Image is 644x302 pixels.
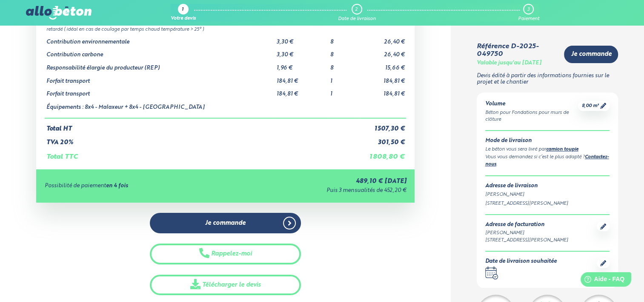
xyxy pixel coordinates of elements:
[275,58,328,72] td: 1,96 €
[150,244,301,264] button: Rappelez-moi
[275,32,328,46] td: 3,30 €
[361,32,406,46] td: 26,40 €
[26,6,92,20] img: allobéton
[361,146,406,161] td: 1 808,80 €
[485,229,568,237] div: [PERSON_NAME]
[477,43,558,58] div: Référence D-2025-049750
[328,58,361,72] td: 8
[485,183,610,189] div: Adresse de livraison
[485,237,568,244] div: [STREET_ADDRESS][PERSON_NAME]
[338,16,376,22] div: Date de livraison
[45,183,230,189] div: Possibilité de paiement
[361,58,406,72] td: 15,66 €
[328,32,361,46] td: 8
[45,32,275,46] td: Contribution environnementale
[485,200,610,207] div: [STREET_ADDRESS][PERSON_NAME]
[328,45,361,58] td: 8
[568,269,635,293] iframe: Help widget launcher
[45,118,361,133] td: Total HT
[45,98,275,118] td: Équipements : 8x4 - Malaxeur + 8x4 - [GEOGRAPHIC_DATA]
[205,220,246,227] span: Je commande
[477,60,541,67] div: Valable jusqu'au [DATE]
[485,146,610,154] div: Le béton vous sera livré par
[546,147,578,152] a: camion toupie
[361,72,406,85] td: 184,81 €
[328,84,361,98] td: 1
[45,84,275,98] td: Forfait transport
[45,146,361,161] td: Total TTC
[485,258,557,265] div: Date de livraison souhaitée
[171,16,196,22] div: Votre devis
[45,132,361,146] td: TVA 20%
[150,213,301,234] a: Je commande
[361,45,406,58] td: 26,40 €
[518,16,539,22] div: Paiement
[45,72,275,85] td: Forfait transport
[106,183,128,189] strong: en 4 fois
[275,45,328,58] td: 3,30 €
[275,84,328,98] td: 184,81 €
[230,188,406,194] div: Puis 3 mensualités de 452,20 €
[485,191,610,198] div: [PERSON_NAME]
[182,7,183,13] div: 1
[45,58,275,72] td: Responsabilité élargie du producteur (REP)
[355,7,358,12] div: 2
[328,72,361,85] td: 1
[171,4,196,22] a: 1 Votre devis
[150,275,301,296] a: Télécharger le devis
[485,154,610,169] div: Vous vous demandez si c’est le plus adapté ? .
[45,25,406,32] td: retardé ( idéal en cas de coulage par temps chaud température > 25° )
[477,73,618,85] p: Devis édité à partir des informations fournies sur le projet et le chantier
[361,84,406,98] td: 184,81 €
[338,4,376,22] a: 2 Date de livraison
[527,7,529,12] div: 3
[275,72,328,85] td: 184,81 €
[45,45,275,58] td: Contribution carbone
[571,51,611,58] span: Je commande
[485,222,568,228] div: Adresse de facturation
[485,138,610,144] div: Mode de livraison
[361,118,406,133] td: 1 507,30 €
[485,109,578,124] div: Béton pour Fondations pour murs de clôture
[361,132,406,146] td: 301,50 €
[518,4,539,22] a: 3 Paiement
[564,46,618,63] a: Je commande
[485,101,578,107] div: Volume
[230,178,406,185] div: 489,10 € [DATE]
